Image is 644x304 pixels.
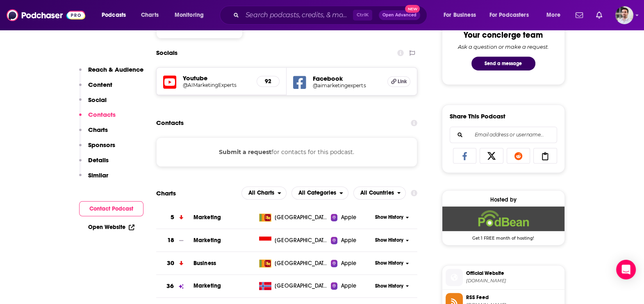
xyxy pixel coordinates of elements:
h3: 30 [167,259,174,268]
a: [GEOGRAPHIC_DATA] [256,213,331,222]
a: Show notifications dropdown [572,8,586,22]
p: Details [88,156,109,164]
span: RSS Feed [466,294,561,301]
span: Indonesia [275,236,328,245]
h5: @AIMarketingExperts [183,82,250,88]
h5: Facebook [313,75,381,82]
h5: 92 [264,78,273,85]
input: Email address or username... [457,127,550,143]
span: Show History [375,237,403,244]
button: Details [79,156,109,171]
img: Podchaser - Follow, Share and Rate Podcasts [7,7,85,23]
span: aimarketingexperts.podbean.com [466,278,561,284]
a: Share on X/Twitter [480,148,503,163]
p: Content [88,81,112,88]
p: Similar [88,171,108,179]
a: Business [193,260,216,267]
h2: Contacts [156,115,184,131]
div: Ask a question or make a request. [458,43,549,50]
a: 36 [156,275,193,297]
button: Show History [372,214,412,221]
button: Contact Podcast [79,201,143,216]
div: Search followers [450,127,557,143]
span: Show History [375,260,403,267]
a: Podbean Deal: Get 1 FREE month of hosting! [442,206,564,240]
h2: Countries [353,186,406,200]
a: Marketing [193,282,221,289]
button: Show History [372,260,412,267]
span: Ctrl K [353,10,372,20]
h3: 5 [171,213,174,222]
img: Podbean Deal: Get 1 FREE month of hosting! [442,206,564,231]
span: Charts [141,9,159,21]
h2: Charts [156,189,176,197]
span: Sri Lanka [275,213,328,222]
button: open menu [438,9,486,22]
button: open menu [353,186,406,200]
span: Show History [375,283,403,290]
h5: @aimarketingexperts [313,82,381,88]
p: Reach & Audience [88,66,143,73]
a: [GEOGRAPHIC_DATA] [256,259,331,268]
button: Show profile menu [615,6,633,24]
button: Social [79,96,107,111]
span: Get 1 FREE month of hosting! [442,231,564,241]
button: open menu [241,186,287,200]
a: Copy Link [533,148,557,163]
a: [GEOGRAPHIC_DATA] [256,282,331,290]
span: All Categories [298,190,336,196]
a: Open Website [88,224,134,231]
a: [GEOGRAPHIC_DATA] [256,236,331,245]
span: Apple [341,259,356,268]
button: Show History [372,237,412,244]
button: Reach & Audience [79,66,143,81]
span: New [405,5,420,13]
a: 5 [156,206,193,229]
span: More [546,9,560,21]
a: Share on Reddit [507,148,530,163]
span: All Countries [360,190,394,196]
input: Search podcasts, credits, & more... [242,9,353,22]
h2: Socials [156,45,177,61]
h2: Platforms [241,186,287,200]
button: Content [79,81,112,96]
a: Official Website[DOMAIN_NAME] [446,269,561,286]
button: Send a message [471,57,535,70]
span: Link [398,78,407,85]
h5: Youtube [183,74,250,82]
div: for contacts for this podcast. [156,137,418,167]
p: Sponsors [88,141,115,149]
span: Apple [341,213,356,222]
a: Apple [331,236,372,245]
a: Marketing [193,237,221,244]
a: Link [387,76,410,87]
span: Logged in as sam_beutlerink [615,6,633,24]
button: open menu [541,9,571,22]
a: 30 [156,252,193,275]
button: open menu [291,186,348,200]
p: Social [88,96,107,104]
button: Charts [79,126,108,141]
button: Open AdvancedNew [379,10,420,20]
button: Contacts [79,111,116,126]
span: Show History [375,214,403,221]
a: Apple [331,213,372,222]
p: Contacts [88,111,116,118]
span: Apple [341,236,356,245]
span: All Charts [248,190,274,196]
span: Norway [275,282,328,290]
div: Search podcasts, credits, & more... [228,6,435,25]
span: For Business [444,9,476,21]
button: Submit a request [219,147,271,157]
span: For Podcasters [489,9,529,21]
button: open menu [484,9,541,22]
span: Apple [341,282,356,290]
button: Similar [79,171,108,186]
h2: Categories [291,186,348,200]
span: Podcasts [102,9,126,21]
div: Open Intercom Messenger [616,260,636,279]
img: User Profile [615,6,633,24]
